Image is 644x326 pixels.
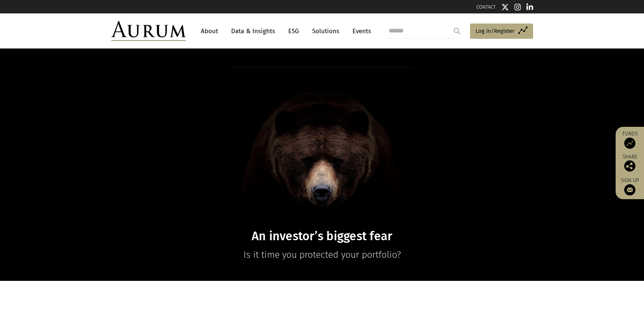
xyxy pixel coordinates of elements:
a: Log in/Register [470,23,533,39]
img: Aurum [111,21,186,41]
img: Linkedin icon [526,3,533,11]
img: Sign up to our newsletter [624,184,635,195]
input: Submit [449,23,464,38]
span: Log in/Register [476,26,514,35]
div: Share [619,154,640,172]
a: Funds [619,131,640,149]
a: Sign up [619,177,640,195]
a: Data & Insights [227,24,279,38]
img: Instagram icon [514,3,521,11]
img: Share this post [624,160,635,172]
a: Solutions [308,24,343,38]
p: Is it time you protected your portfolio? [178,247,466,262]
a: CONTACT [476,4,496,10]
a: About [197,24,222,38]
h1: An investor’s biggest fear [178,229,466,244]
img: Twitter icon [501,3,509,11]
img: Access Funds [624,138,635,149]
a: ESG [284,24,303,38]
a: Events [349,24,371,38]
